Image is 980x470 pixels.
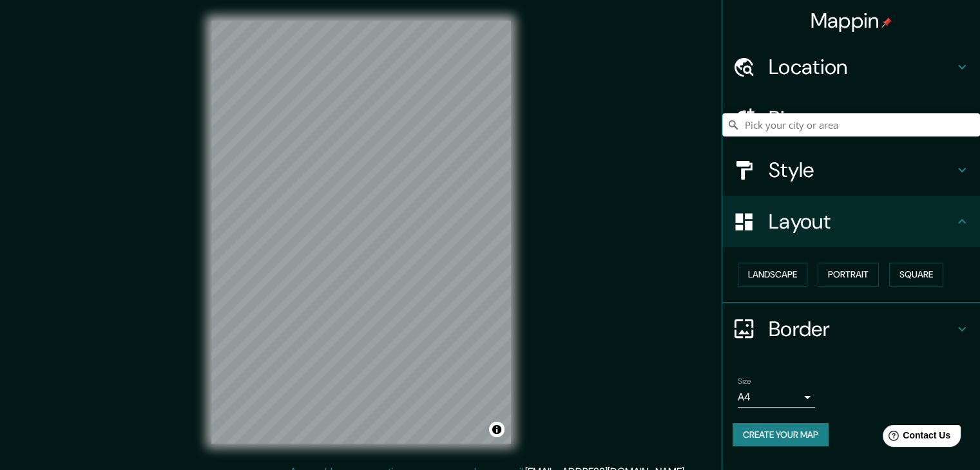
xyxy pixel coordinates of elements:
[489,422,504,437] button: Toggle attribution
[211,21,511,444] canvas: Map
[769,54,954,80] h4: Location
[722,196,980,247] div: Layout
[722,303,980,355] div: Border
[769,106,954,131] h4: Pins
[769,209,954,234] h4: Layout
[769,316,954,342] h4: Border
[818,263,879,287] button: Portrait
[722,144,980,196] div: Style
[722,93,980,144] div: Pins
[733,423,829,447] button: Create your map
[865,420,966,456] iframe: Help widget launcher
[738,387,815,408] div: A4
[811,8,892,33] h4: Mappin
[722,113,980,136] input: Pick your city or area
[881,17,892,28] img: pin-icon.png
[738,263,807,287] button: Landscape
[889,263,943,287] button: Square
[769,157,954,183] h4: Style
[722,41,980,93] div: Location
[738,375,751,386] label: Size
